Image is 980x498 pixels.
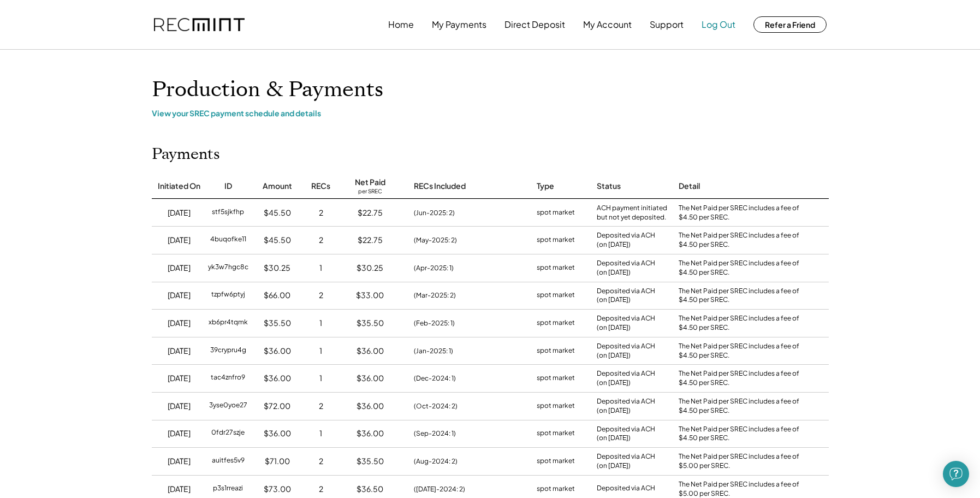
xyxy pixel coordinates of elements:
div: [DATE] [168,401,191,412]
div: spot market [537,207,575,218]
button: Direct Deposit [504,14,565,35]
div: View your SREC payment schedule and details [152,108,829,118]
div: 1 [319,263,322,274]
div: $36.00 [264,373,291,384]
div: (Sep-2024: 1) [414,429,456,438]
div: Open Intercom Messenger [943,461,969,487]
div: Detail [679,181,700,192]
div: $35.50 [357,456,384,467]
div: $36.00 [357,373,384,384]
div: (Apr-2025: 1) [414,263,454,273]
div: spot market [537,263,575,274]
div: yk3w7hgc8c [208,263,248,274]
div: $36.00 [264,428,291,439]
div: $35.50 [357,318,384,329]
div: The Net Paid per SREC includes a fee of $4.50 per SREC. [679,287,804,305]
div: [DATE] [168,318,191,329]
div: spot market [537,373,575,384]
div: 2 [319,235,323,246]
div: Status [597,181,621,192]
div: 1 [319,373,322,384]
div: 2 [319,401,323,412]
div: $72.00 [264,401,290,412]
div: tzpfw6ptyj [211,290,245,301]
div: $22.75 [358,235,383,246]
div: Amount [263,181,292,192]
div: [DATE] [168,235,191,246]
div: [DATE] [168,428,191,439]
div: Deposited via ACH (on [DATE]) [597,342,655,360]
div: 39crypru4g [210,346,246,357]
div: [DATE] [168,290,191,301]
div: $73.00 [264,484,291,495]
button: My Payments [432,14,486,35]
div: ACH payment initiated but not yet deposited. [597,204,668,222]
div: 1 [319,428,322,439]
div: p3s1rreazi [213,484,243,495]
div: Deposited via ACH (on [DATE]) [597,369,655,388]
div: (Jan-2025: 1) [414,346,453,356]
img: recmint-logotype%403x.png [154,18,245,32]
div: $45.50 [264,207,291,218]
div: 2 [319,207,323,218]
div: The Net Paid per SREC includes a fee of $4.50 per SREC. [679,259,804,277]
div: The Net Paid per SREC includes a fee of $4.50 per SREC. [679,397,804,416]
div: (Mar-2025: 2) [414,290,456,300]
div: $30.25 [264,263,290,274]
div: 3yse0yoe27 [209,401,247,412]
div: Deposited via ACH (on [DATE]) [597,314,655,333]
div: [DATE] [168,373,191,384]
div: 1 [319,318,322,329]
div: [DATE] [168,207,191,218]
h2: Payments [152,145,220,164]
div: xb6pr4tqmk [209,318,248,329]
div: (Jun-2025: 2) [414,208,455,218]
div: Deposited via ACH (on [DATE]) [597,425,655,443]
div: Deposited via ACH (on [DATE]) [597,452,655,471]
div: Initiated On [158,181,200,192]
div: [DATE] [168,456,191,467]
div: Deposited via ACH (on [DATE]) [597,397,655,416]
div: $33.00 [356,290,384,301]
div: ID [224,181,232,192]
h1: Production & Payments [152,77,829,103]
div: $35.50 [264,318,291,329]
div: Deposited via ACH (on [DATE]) [597,231,655,250]
div: Deposited via ACH (on [DATE]) [597,287,655,305]
div: ([DATE]-2024: 2) [414,484,465,494]
div: per SREC [358,188,382,196]
div: $66.00 [264,290,290,301]
div: spot market [537,318,575,329]
div: The Net Paid per SREC includes a fee of $5.00 per SREC. [679,452,804,471]
div: 2 [319,484,323,495]
div: [DATE] [168,263,191,274]
div: $36.50 [357,484,383,495]
div: $36.00 [357,428,384,439]
div: $30.25 [357,263,383,274]
div: 2 [319,290,323,301]
div: The Net Paid per SREC includes a fee of $4.50 per SREC. [679,204,804,222]
div: (May-2025: 2) [414,235,457,245]
div: (Aug-2024: 2) [414,456,458,466]
div: spot market [537,456,575,467]
div: auitfes5v9 [212,456,245,467]
div: RECs [311,181,330,192]
div: The Net Paid per SREC includes a fee of $4.50 per SREC. [679,342,804,360]
div: $22.75 [358,207,383,218]
div: Deposited via ACH [597,484,655,495]
div: The Net Paid per SREC includes a fee of $4.50 per SREC. [679,425,804,443]
div: stf5sjkfhp [212,207,244,218]
button: Log Out [702,14,735,35]
button: Support [650,14,684,35]
div: tac4znfro9 [211,373,245,384]
div: RECs Included [414,181,466,192]
div: (Oct-2024: 2) [414,401,458,411]
div: $36.00 [357,401,384,412]
div: Deposited via ACH (on [DATE]) [597,259,655,277]
button: Refer a Friend [753,16,827,33]
div: spot market [537,346,575,357]
div: spot market [537,235,575,246]
button: My Account [583,14,632,35]
div: The Net Paid per SREC includes a fee of $4.50 per SREC. [679,369,804,388]
div: The Net Paid per SREC includes a fee of $4.50 per SREC. [679,314,804,333]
